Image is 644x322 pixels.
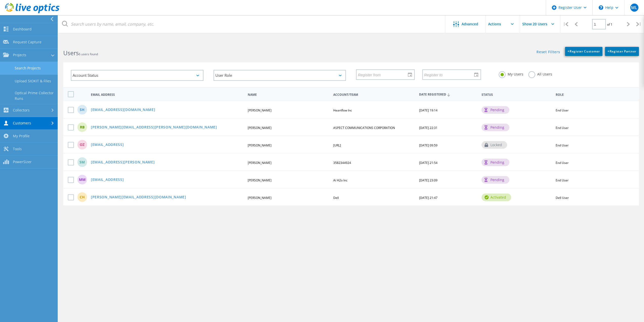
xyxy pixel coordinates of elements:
[5,11,59,14] a: Live Optics Dashboard
[248,196,272,200] span: [PERSON_NAME]
[214,70,346,81] div: User Role
[568,49,570,53] b: +
[462,22,478,26] span: Advanced
[608,49,610,53] b: +
[80,195,85,199] span: CH
[528,71,552,76] label: All Users
[91,178,124,182] a: [EMAIL_ADDRESS]
[499,71,523,76] label: My Users
[248,108,272,112] span: [PERSON_NAME]
[568,49,600,53] span: Register Customer
[248,93,329,96] span: Name
[556,93,631,96] span: Role
[248,178,272,182] span: [PERSON_NAME]
[419,108,438,112] span: [DATE] 19:14
[556,178,569,182] span: End User
[556,126,569,130] span: End User
[91,143,124,147] a: [EMAIL_ADDRESS]
[482,141,507,149] div: locked
[79,178,86,181] span: MM
[556,161,569,165] span: End User
[608,49,636,53] span: Register Partner
[419,161,438,165] span: [DATE] 21:54
[333,108,352,112] span: Heartflow Inc
[423,70,477,79] input: Register to
[79,160,85,164] span: SM
[58,15,446,33] input: Search users by name, email, company, etc.
[79,52,98,56] span: 6 users found
[333,93,414,96] span: Account/Team
[482,159,509,166] div: pending
[419,93,477,96] span: Date Registered
[63,49,79,57] b: Users
[333,196,339,200] span: Dell
[333,161,351,165] span: 3582344924
[91,93,243,96] span: Email Address
[482,106,509,114] div: pending
[248,126,272,130] span: [PERSON_NAME]
[605,47,639,56] a: +Register Partner
[560,15,571,33] div: |
[357,70,411,79] input: Register from
[248,143,272,147] span: [PERSON_NAME]
[482,194,511,201] div: activated
[333,143,341,147] span: [URL]
[631,6,637,10] span: ML
[419,126,438,130] span: [DATE] 22:31
[419,196,438,200] span: [DATE] 21:47
[248,161,272,165] span: [PERSON_NAME]
[634,15,644,33] div: |
[91,108,155,112] a: [EMAIL_ADDRESS][DOMAIN_NAME]
[482,124,509,131] div: pending
[565,47,603,56] a: +Register Customer
[599,5,603,10] svg: \n
[482,176,509,184] div: pending
[91,195,186,200] a: [PERSON_NAME][EMAIL_ADDRESS][DOMAIN_NAME]
[80,143,85,146] span: OZ
[80,125,85,129] span: RB
[333,178,347,182] span: Ai H2o Inc
[419,178,438,182] span: [DATE] 23:09
[91,160,155,165] a: [EMAIL_ADDRESS][PERSON_NAME]
[333,126,395,130] span: ASPECT COMMUNICATIONS CORPORATION
[71,70,203,81] div: Account Status
[556,108,569,112] span: End User
[556,196,569,200] span: Dell User
[556,143,569,147] span: End User
[536,50,560,54] a: Reset Filters
[607,22,612,27] span: of 1
[482,93,551,96] span: Status
[91,125,217,130] a: [PERSON_NAME][EMAIL_ADDRESS][PERSON_NAME][DOMAIN_NAME]
[419,143,438,147] span: [DATE] 09:59
[80,108,85,111] span: SH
